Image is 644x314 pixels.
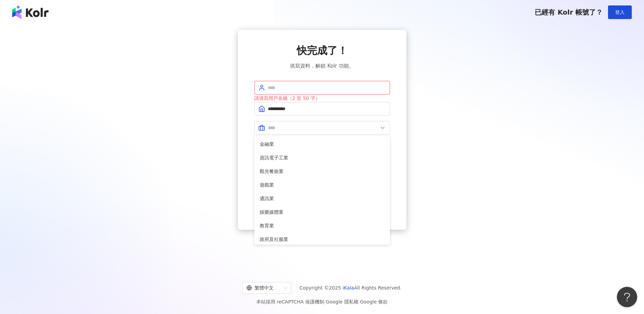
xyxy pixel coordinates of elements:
[535,8,603,16] span: 已經有 Kolr 帳號了？
[260,208,385,216] span: 娛樂媒體業
[608,5,632,19] button: 登入
[615,10,625,15] span: 登入
[358,299,360,304] span: |
[299,284,402,292] span: Copyright © 2025 All Rights Reserved.
[617,287,637,307] iframe: Help Scout Beacon - Open
[260,181,385,189] span: 遊戲業
[297,43,348,58] span: 快完成了！
[260,168,385,175] span: 觀光餐旅業
[260,235,385,243] span: 政府及社服業
[343,285,354,291] a: iKala
[260,222,385,229] span: 教育業
[260,140,385,148] span: 金融業
[260,154,385,161] span: 資訊電子工業
[246,282,281,293] div: 繁體中文
[360,299,388,304] a: Google 條款
[12,5,49,19] img: logo
[290,62,354,70] span: 填寫資料，解鎖 Kolr 功能。
[254,94,390,102] div: 請填寫用戶名稱（2 至 50 字）
[260,195,385,202] span: 通訊業
[326,299,358,304] a: Google 隱私權
[324,299,326,304] span: |
[256,298,388,306] span: 本站採用 reCAPTCHA 保護機制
